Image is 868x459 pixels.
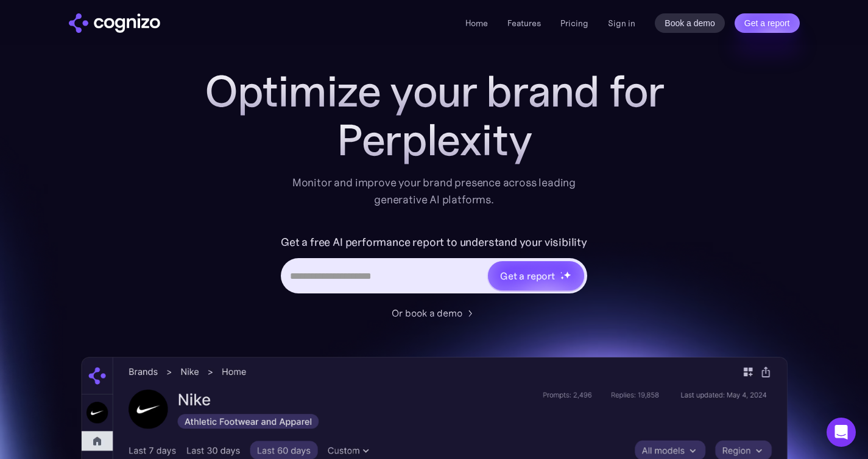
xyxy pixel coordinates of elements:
a: Book a demo [655,13,725,33]
h1: Optimize your brand for [191,67,678,116]
a: home [69,13,160,33]
form: Hero URL Input Form [281,233,587,300]
img: star [563,271,571,279]
a: Get a reportstarstarstar [487,260,585,292]
div: Get a report [500,268,555,283]
div: Monitor and improve your brand presence across leading generative AI platforms. [284,174,584,208]
a: Home [465,18,488,29]
a: Pricing [560,18,588,29]
div: Perplexity [191,116,678,164]
a: Get a report [735,13,800,33]
div: Or book a demo [392,306,462,320]
img: star [560,276,565,280]
a: Or book a demo [392,306,477,320]
img: star [560,272,562,273]
a: Sign in [608,16,635,30]
img: cognizo logo [69,13,160,33]
div: Open Intercom Messenger [827,418,856,447]
label: Get a free AI performance report to understand your visibility [281,233,587,252]
a: Features [507,18,541,29]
